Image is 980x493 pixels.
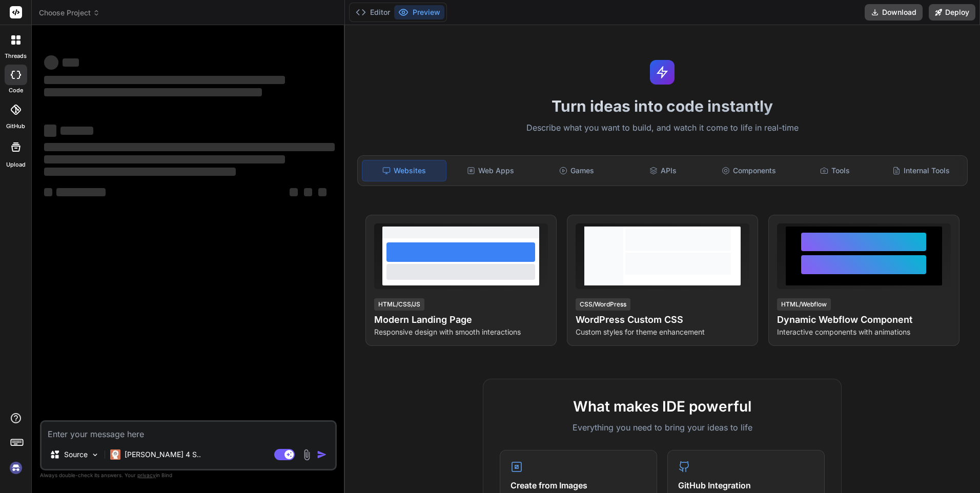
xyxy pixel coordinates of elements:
button: Download [865,4,923,20]
button: Editor [352,5,394,19]
span: ‌ [63,58,79,67]
span: ‌ [44,168,236,176]
span: ‌ [44,55,58,70]
span: ‌ [44,155,285,163]
span: ‌ [56,188,106,196]
div: Web Apps [448,160,533,181]
h4: GitHub Integration [678,479,814,491]
img: Pick Models [91,450,99,459]
h4: Create from Images [511,479,646,491]
h4: WordPress Custom CSS [576,313,749,327]
span: ‌ [290,188,298,196]
div: Internal Tools [879,160,963,181]
label: Upload [6,160,26,169]
h4: Dynamic Webflow Component [777,313,951,327]
p: Everything you need to bring your ideas to life [500,421,825,434]
h1: Turn ideas into code instantly [351,97,974,115]
button: Deploy [929,4,975,20]
label: GitHub [6,122,25,131]
span: ‌ [44,125,56,137]
p: Describe what you want to build, and watch it come to life in real-time [351,121,974,135]
img: Claude 4 Sonnet [110,449,120,460]
h4: Modern Landing Page [374,313,548,327]
img: signin [7,459,25,477]
span: ‌ [44,88,262,96]
span: ‌ [60,127,93,135]
label: code [9,86,23,95]
p: Custom styles for theme enhancement [576,327,749,337]
h2: What makes IDE powerful [500,396,825,417]
span: privacy [137,472,156,478]
span: ‌ [304,188,312,196]
div: Games [535,160,619,181]
div: Websites [362,160,447,181]
img: icon [317,449,327,460]
span: ‌ [318,188,326,196]
div: CSS/WordPress [576,298,630,311]
label: threads [5,52,27,60]
button: Preview [394,5,444,19]
img: attachment [301,449,313,461]
span: ‌ [44,188,52,196]
div: Components [707,160,791,181]
div: HTML/CSS/JS [374,298,424,311]
p: Interactive components with animations [777,327,951,337]
div: Tools [793,160,877,181]
span: Choose Project [39,8,100,18]
p: Source [64,449,88,460]
div: HTML/Webflow [777,298,831,311]
div: APIs [621,160,705,181]
span: ‌ [44,76,285,84]
p: [PERSON_NAME] 4 S.. [125,449,201,460]
p: Always double-check its answers. Your in Bind [40,470,337,480]
p: Responsive design with smooth interactions [374,327,548,337]
span: ‌ [44,143,335,151]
